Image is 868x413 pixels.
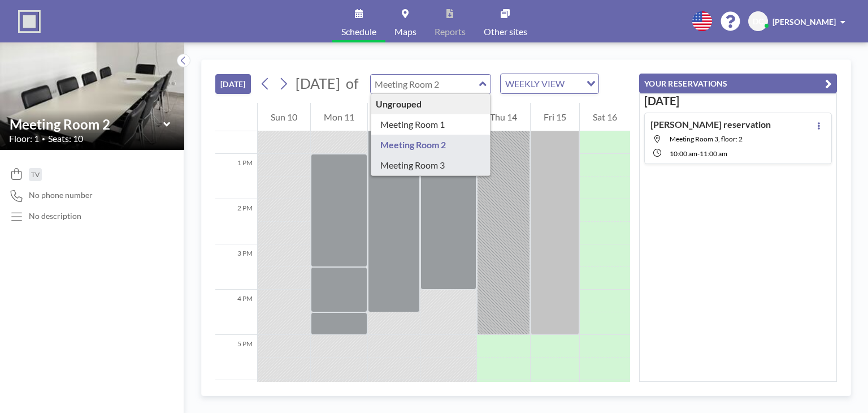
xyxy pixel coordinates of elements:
span: [PERSON_NAME] [772,17,836,27]
div: Search for option [501,74,598,93]
div: Sat 16 [580,103,630,131]
div: Meeting Room 3 [371,155,491,175]
div: 5 PM [215,335,257,380]
button: [DATE] [215,74,251,94]
span: Schedule [341,27,376,36]
div: 3 PM [215,244,257,290]
h4: [PERSON_NAME] reservation [650,119,771,130]
span: [DATE] [296,75,340,92]
span: DC [753,16,763,27]
span: No phone number [29,190,93,200]
div: 2 PM [215,199,257,244]
div: Tue 12 [368,103,420,131]
div: 12 PM [215,109,257,154]
img: organization-logo [18,10,41,33]
span: 11:00 AM [700,149,727,158]
div: Meeting Room 2 [371,135,491,155]
input: Search for option [568,76,580,91]
div: No description [29,211,81,221]
span: of [346,75,358,92]
div: 4 PM [215,290,257,335]
span: - [697,149,700,158]
span: WEEKLY VIEW [503,76,567,91]
div: 1 PM [215,154,257,199]
input: Meeting Room 2 [371,75,479,93]
span: Seats: 10 [48,133,83,144]
div: Thu 14 [477,103,530,131]
span: Floor: 1 [9,133,39,144]
input: Meeting Room 2 [10,116,163,132]
span: Meeting Room 3, floor: 2 [670,135,743,143]
div: Meeting Room 1 [371,114,491,135]
span: • [42,135,45,143]
div: Sun 10 [258,103,310,131]
span: 10:00 AM [670,149,697,158]
span: Other sites [484,27,527,36]
div: Fri 15 [531,103,579,131]
span: Reports [435,27,466,36]
div: Mon 11 [311,103,367,131]
button: YOUR RESERVATIONS [639,74,837,93]
div: Ungrouped [371,94,491,114]
span: Maps [394,27,416,36]
span: TV [31,170,40,179]
h3: [DATE] [644,94,832,108]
